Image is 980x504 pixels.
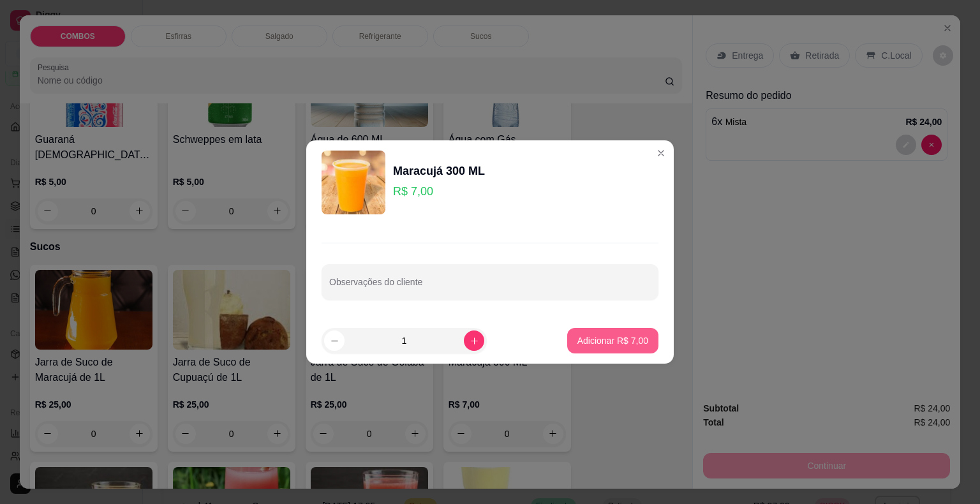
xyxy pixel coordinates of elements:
input: Observações do cliente [329,281,651,293]
div: Maracujá 300 ML [393,162,485,180]
p: Adicionar R$ 7,00 [577,334,648,347]
button: Close [651,143,671,163]
button: increase-product-quantity [464,330,484,351]
button: Adicionar R$ 7,00 [567,328,658,353]
img: product-image [322,151,385,214]
button: decrease-product-quantity [324,330,345,351]
p: R$ 7,00 [393,182,485,200]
